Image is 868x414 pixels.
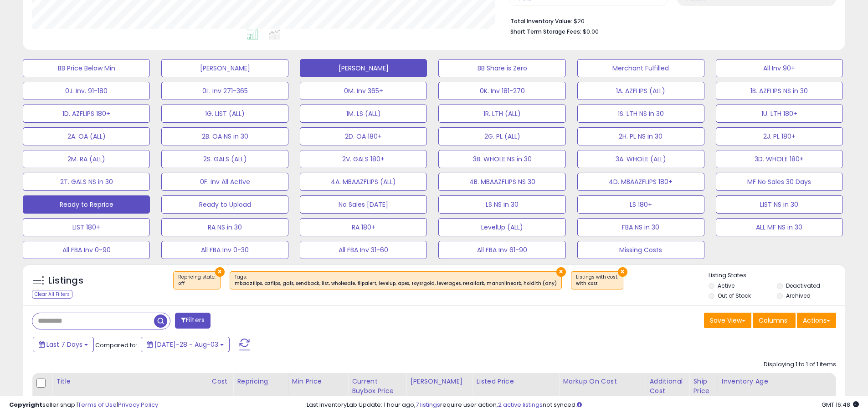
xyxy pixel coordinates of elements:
button: All Inv 90+ [716,59,843,77]
button: LIST 180+ [23,218,150,236]
button: ALL MF NS in 30 [716,218,843,236]
button: 2H. PL NS in 30 [577,127,704,145]
button: All FBA Inv 0-30 [161,241,288,259]
button: 3D. WHOLE 180+ [716,150,843,168]
button: 2J. PL 180+ [716,127,843,145]
button: 0F. Inv All Active [161,173,288,191]
strong: Copyright [9,400,42,409]
button: Filters [175,313,211,329]
div: Min Price [292,377,344,386]
label: Out of Stock [718,292,751,299]
button: 0K. Inv 181-270 [438,82,565,100]
button: × [618,267,627,277]
button: 3A. WHOLE (ALL) [577,150,704,168]
button: RA NS in 30 [161,218,288,236]
button: MF No Sales 30 Days [716,173,843,191]
button: 0J. Inv. 91-180 [23,82,150,100]
span: Last 7 Days [46,340,82,349]
h5: Listings [48,274,83,287]
div: Last InventoryLab Update: 1 hour ago, require user action, not synced. [307,401,859,409]
button: All FBA Inv 61-90 [438,241,565,259]
button: Merchant Fulfilled [577,59,704,77]
button: All FBA Inv 0-90 [23,241,150,259]
button: 0L. Inv 271-365 [161,82,288,100]
button: 2T. GALS NS in 30 [23,173,150,191]
button: Ready to Upload [161,195,288,214]
button: 1M. LS (ALL) [300,105,427,123]
div: Listed Price [476,377,555,386]
button: × [556,267,566,277]
button: 1D. AZFLIPS 180+ [23,105,150,123]
button: Save View [704,313,751,328]
button: LS NS in 30 [438,195,565,214]
button: 1R. LTH (ALL) [438,105,565,123]
div: mbaazflips, azflips, gals, sendback, list, wholesale, flipalert, levelup, apex, toysrgold, levera... [235,280,557,287]
button: BB Price Below Min [23,59,150,77]
button: Missing Costs [577,241,704,259]
b: Total Inventory Value: [510,17,572,25]
button: BB Share is Zero [438,59,565,77]
button: RA 180+ [300,218,427,236]
span: Compared to: [95,341,137,349]
a: 2 active listings [498,400,543,409]
button: 4B. MBAAZFLIPS NS 30 [438,173,565,191]
button: 4D. MBAAZFLIPS 180+ [577,173,704,191]
span: Columns [759,316,787,325]
span: Repricing state : [178,274,216,287]
span: $0.00 [583,27,599,36]
button: FBA NS in 30 [577,218,704,236]
button: 1U. LTH 180+ [716,105,843,123]
button: Ready to Reprice [23,195,150,214]
button: 2M. RA (ALL) [23,150,150,168]
div: Repricing [237,377,284,386]
button: 1G. LIST (ALL) [161,105,288,123]
button: 1S. LTH NS in 30 [577,105,704,123]
button: 1B. AZFLIPS NS in 30 [716,82,843,100]
button: 2B. OA NS in 30 [161,127,288,145]
button: 1A. AZFLIPS (ALL) [577,82,704,100]
div: Displaying 1 to 1 of 1 items [764,360,836,369]
span: [DATE]-28 - Aug-03 [154,340,218,349]
b: Short Term Storage Fees: [510,28,581,35]
button: [PERSON_NAME] [300,59,427,77]
button: Actions [797,313,836,328]
button: [PERSON_NAME] [161,59,288,77]
div: Cost [212,377,230,386]
div: Markup on Cost [563,377,642,386]
button: LS 180+ [577,195,704,214]
span: Tags : [235,274,557,287]
div: Inventory Age [722,377,832,386]
button: 2S. GALS (ALL) [161,150,288,168]
div: Ship Price [693,377,714,396]
span: Listings with cost : [576,274,618,287]
button: 3B. WHOLE NS in 30 [438,150,565,168]
li: $20 [510,15,829,26]
button: LIST NS in 30 [716,195,843,214]
button: All FBA Inv 31-60 [300,241,427,259]
button: 2G. PL (ALL) [438,127,565,145]
button: LevelUp (ALL) [438,218,565,236]
button: No Sales [DATE] [300,195,427,214]
th: The percentage added to the cost of goods (COGS) that forms the calculator for Min & Max prices. [559,373,646,399]
label: Deactivated [786,282,820,289]
div: off [178,280,216,287]
div: [PERSON_NAME] [410,377,468,386]
span: 2025-08-11 16:48 GMT [822,400,859,409]
div: seller snap | | [9,401,158,409]
div: Clear All Filters [32,290,72,299]
button: 2V. GALS 180+ [300,150,427,168]
button: × [215,267,225,277]
p: Listing States: [709,271,845,280]
div: Title [56,377,204,386]
a: Terms of Use [78,400,117,409]
div: Current Buybox Price [352,377,402,396]
button: 4A. MBAAZFLIPS (ALL) [300,173,427,191]
a: 7 listings [416,400,440,409]
button: 2A. OA (ALL) [23,127,150,145]
div: with cost [576,280,618,287]
button: [DATE]-28 - Aug-03 [141,337,230,352]
a: Privacy Policy [118,400,158,409]
button: Last 7 Days [33,337,94,352]
button: 0M. Inv 365+ [300,82,427,100]
button: Columns [753,313,796,328]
